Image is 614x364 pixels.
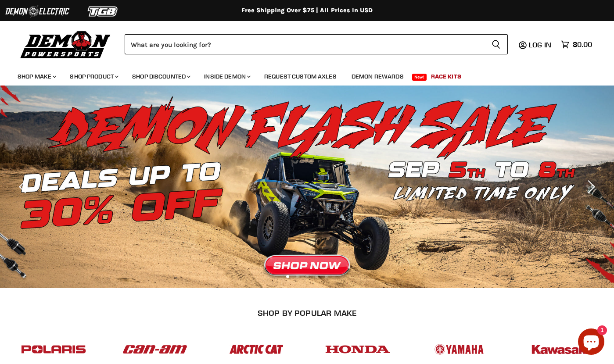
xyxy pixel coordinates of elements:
a: Race Kits [424,68,468,86]
a: Shop Product [63,68,124,86]
li: Page dot 5 [325,275,328,278]
a: Shop Make [11,68,61,86]
button: Search [485,34,508,54]
li: Page dot 1 [286,275,289,278]
a: Shop Discounted [126,68,196,86]
img: Demon Powersports [18,29,114,60]
span: $0.00 [573,40,592,49]
li: Page dot 3 [305,275,309,278]
a: Inside Demon [197,68,256,86]
inbox-online-store-chat: Shopify online store chat [575,328,607,357]
span: New! [412,74,427,81]
a: Request Custom Axles [258,68,343,86]
a: $0.00 [557,38,596,51]
img: POPULAR_MAKE_logo_6_76e8c46f-2d1e-4ecc-b320-194822857d41.jpg [526,336,595,363]
button: Next [581,178,599,196]
ul: Main menu [11,64,590,86]
form: Product [125,34,508,54]
img: POPULAR_MAKE_logo_4_4923a504-4bac-4306-a1be-165a52280178.jpg [323,336,392,363]
a: Demon Rewards [345,68,410,86]
input: Search [125,34,485,54]
img: POPULAR_MAKE_logo_1_adc20308-ab24-48c4-9fac-e3c1a623d575.jpg [121,336,189,363]
img: POPULAR_MAKE_logo_3_027535af-6171-4c5e-a9bc-f0eccd05c5d6.jpg [222,336,291,363]
img: POPULAR_MAKE_logo_5_20258e7f-293c-4aac-afa8-159eaa299126.jpg [425,336,493,363]
a: Log in [525,41,557,49]
img: Demon Electric Logo 2 [4,3,70,20]
li: Page dot 2 [296,275,299,278]
button: Previous [15,178,33,196]
span: Log in [529,40,551,49]
img: TGB Logo 2 [70,3,136,20]
h2: SHOP BY POPULAR MAKE [11,308,603,318]
li: Page dot 4 [315,275,318,278]
img: POPULAR_MAKE_logo_2_dba48cf1-af45-46d4-8f73-953a0f002620.jpg [19,336,88,363]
